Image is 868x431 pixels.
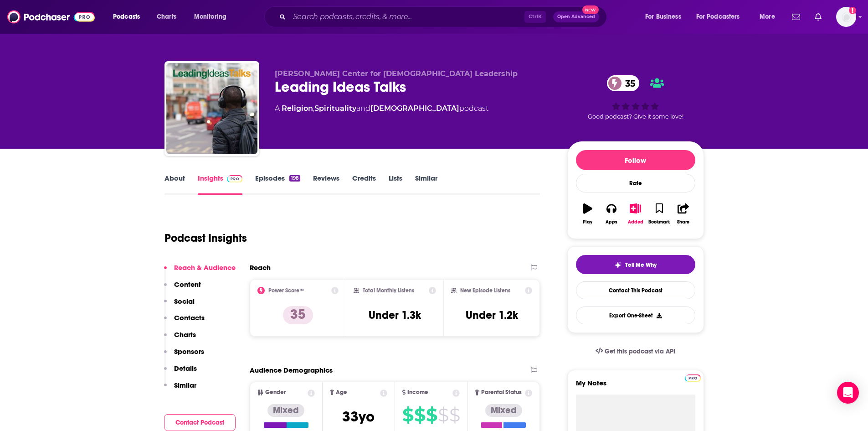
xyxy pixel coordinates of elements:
[645,10,681,23] span: For Business
[342,408,375,426] span: 33 yo
[623,197,647,230] button: Added
[164,174,185,195] a: About
[606,219,617,225] div: Apps
[164,313,205,330] button: Contacts
[164,330,196,347] button: Charts
[647,197,671,230] button: Bookmark
[265,389,286,395] span: Gender
[166,63,257,154] img: Leading Ideas Talks
[576,174,695,192] div: Rate
[788,9,804,25] a: Show notifications dropdown
[696,10,740,23] span: For Podcasters
[194,10,226,23] span: Monitoring
[174,313,205,322] p: Contacts
[255,174,300,195] a: Episodes198
[282,104,313,113] a: Religion
[250,263,271,272] h2: Reach
[849,7,856,14] svg: Add a profile image
[576,281,695,299] a: Contact This Podcast
[268,287,304,294] h2: Power Score™
[113,10,140,23] span: Podcasts
[576,150,695,170] button: Follow
[174,364,197,373] p: Details
[481,389,522,395] span: Parental Status
[648,219,670,225] div: Bookmark
[267,404,304,417] div: Mixed
[174,280,201,289] p: Content
[415,174,437,195] a: Similar
[524,11,546,23] span: Ctrl K
[314,104,356,113] a: Spirituality
[628,219,643,225] div: Added
[582,5,599,14] span: New
[289,175,300,182] div: 198
[671,197,695,230] button: Share
[370,104,459,113] a: [DEMOGRAPHIC_DATA]
[485,404,522,417] div: Mixed
[273,6,616,27] div: Search podcasts, credits, & more...
[837,382,859,404] div: Open Intercom Messenger
[227,175,243,182] img: Podchaser Pro
[250,366,333,374] h2: Audience Demographics
[836,7,856,27] img: User Profile
[639,10,693,24] button: open menu
[336,389,347,395] span: Age
[407,389,428,395] span: Income
[576,306,695,324] button: Export One-Sheet
[460,287,510,294] h2: New Episode Listens
[605,348,675,355] span: Get this podcast via API
[402,408,413,422] span: $
[583,219,592,225] div: Play
[157,10,176,23] span: Charts
[576,197,600,230] button: Play
[289,10,524,24] input: Search podcasts, credits, & more...
[164,231,247,245] h1: Podcast Insights
[588,113,683,120] span: Good podcast? Give it some love!
[188,10,238,24] button: open menu
[174,297,195,306] p: Social
[614,261,621,269] img: tell me why sparkle
[174,330,196,339] p: Charts
[438,408,448,422] span: $
[164,347,204,364] button: Sponsors
[389,174,402,195] a: Lists
[198,174,243,195] a: InsightsPodchaser Pro
[164,364,197,381] button: Details
[352,174,376,195] a: Credits
[164,297,195,314] button: Social
[313,104,314,113] span: ,
[275,103,488,114] div: A podcast
[811,9,825,25] a: Show notifications dropdown
[836,7,856,27] span: Logged in as Lydia_Gustafson
[164,414,236,431] button: Contact Podcast
[616,75,640,91] span: 35
[174,347,204,356] p: Sponsors
[690,10,753,24] button: open menu
[600,197,623,230] button: Apps
[836,7,856,27] button: Show profile menu
[369,308,421,322] h3: Under 1.3k
[685,373,701,382] a: Pro website
[466,308,518,322] h3: Under 1.2k
[625,261,657,269] span: Tell Me Why
[356,104,370,113] span: and
[677,219,689,225] div: Share
[7,8,95,26] img: Podchaser - Follow, Share and Rate Podcasts
[164,263,236,280] button: Reach & Audience
[414,408,425,422] span: $
[449,408,460,422] span: $
[685,374,701,382] img: Podchaser Pro
[753,10,786,24] button: open menu
[313,174,339,195] a: Reviews
[426,408,437,422] span: $
[164,381,196,398] button: Similar
[151,10,182,24] a: Charts
[588,340,683,363] a: Get this podcast via API
[174,381,196,389] p: Similar
[363,287,414,294] h2: Total Monthly Listens
[557,15,595,19] span: Open Advanced
[576,379,695,395] label: My Notes
[576,255,695,274] button: tell me why sparkleTell Me Why
[567,69,704,126] div: 35Good podcast? Give it some love!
